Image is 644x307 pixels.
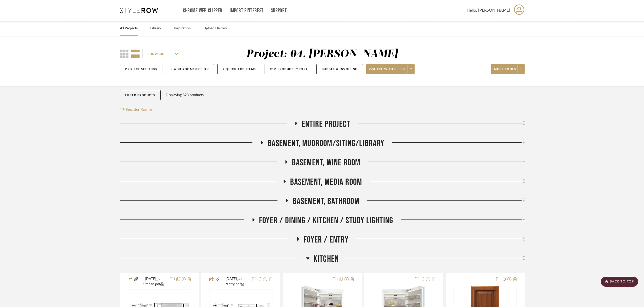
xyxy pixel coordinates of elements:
[166,64,214,74] button: + Add Room/Section
[183,9,222,13] a: Chrome Web Clipper
[369,67,406,75] span: Share with client
[126,106,153,113] span: Reorder Rooms
[203,25,227,32] a: Upload History
[268,138,384,149] span: Basement, Mudroom/Siting/Library
[120,64,162,74] button: Project Settings
[120,25,138,32] a: All Projects
[316,64,363,74] button: Budget & Invoicing
[120,106,153,113] button: Reorder Rooms
[166,90,204,100] div: Displaying 823 products
[120,90,161,100] button: Filter Products
[290,177,362,188] span: Basement, Media Room
[217,64,261,74] button: + Quick Add Items
[230,9,264,13] a: Import Pinterest
[467,7,510,13] span: Hello, [PERSON_NAME]
[292,157,360,168] span: Basement, Wine Room
[293,196,359,207] span: Basement, Bathroom
[313,254,339,265] span: Kitchen
[246,49,398,59] div: Project: 04. [PERSON_NAME]
[366,64,415,74] button: Share with client
[265,64,313,74] button: CSV Product Import
[220,276,249,287] button: [DATE]_...k-Pantry.pdf
[259,215,393,226] span: Foyer / Dining / Kitchen / Study Lighting
[150,25,161,32] a: Library
[174,25,191,32] a: Inspiration
[304,234,349,245] span: Foyer / Entry
[302,119,350,130] span: Entire Project
[139,276,167,287] button: [DATE]_...-Kitchen.pdf
[271,9,287,13] a: Support
[494,67,516,75] span: More tools
[601,277,638,287] scroll-to-top-button: BACK TO TOP
[491,64,525,74] button: More tools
